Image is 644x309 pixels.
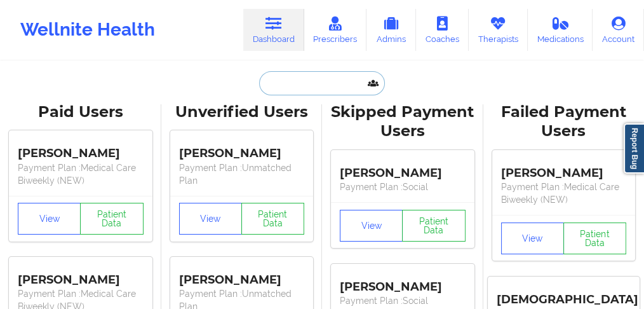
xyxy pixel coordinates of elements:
p: Payment Plan : Medical Care Biweekly (NEW) [501,181,627,206]
a: Therapists [469,9,528,51]
a: Report Bug [624,123,644,174]
p: Payment Plan : Social [340,294,466,307]
button: Patient Data [80,203,143,235]
div: Failed Payment Users [492,102,636,142]
div: [PERSON_NAME] [340,156,466,181]
a: Dashboard [243,9,304,51]
a: Account [593,9,644,51]
a: Medications [528,9,593,51]
div: [PERSON_NAME] [340,270,466,294]
p: Payment Plan : Unmatched Plan [179,161,305,187]
p: Payment Plan : Medical Care Biweekly (NEW) [18,161,144,187]
div: [PERSON_NAME] [18,137,144,161]
a: Coaches [416,9,469,51]
a: Prescribers [304,9,367,51]
button: Patient Data [241,203,304,235]
button: Patient Data [402,210,465,242]
button: View [340,210,403,242]
div: Skipped Payment Users [331,102,474,142]
div: Paid Users [9,102,152,122]
div: [PERSON_NAME] [501,156,627,181]
button: Patient Data [563,223,626,254]
div: [PERSON_NAME] [179,263,305,287]
button: View [179,203,242,235]
div: Unverified Users [170,102,314,122]
a: Admins [366,9,416,51]
button: View [501,223,564,254]
div: [PERSON_NAME] [179,137,305,161]
div: [PERSON_NAME] [18,263,144,287]
button: View [18,203,81,235]
p: Payment Plan : Social [340,181,466,193]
